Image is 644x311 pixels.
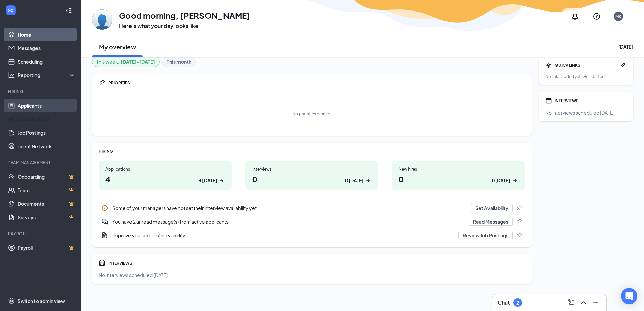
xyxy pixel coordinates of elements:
button: ComposeMessage [566,297,577,308]
button: ChevronUp [578,297,589,308]
div: Switch to admin view [18,297,65,304]
div: Improve your job posting visibility [99,228,525,242]
div: You have 2 unread message(s) from active applicants [112,218,464,225]
div: 0 [DATE] [345,177,363,184]
h1: Good morning, [PERSON_NAME] [119,9,250,21]
div: HIRING [99,148,525,154]
svg: Calendar [545,97,552,104]
a: Sourcing Tools [18,112,75,126]
img: Manpreet Kaur [92,9,112,30]
div: 2 [516,300,519,306]
button: Set Availability [471,204,513,212]
div: PRIORITIES [108,80,525,86]
div: INTERVIEWS [108,260,525,266]
svg: Pin [516,218,522,225]
div: 4 [DATE] [199,177,217,184]
div: Reporting [18,72,76,79]
div: You have 2 unread message(s) from active applicants [99,215,525,228]
div: New hires [399,166,518,172]
div: Team Management [8,160,74,165]
svg: Pen [620,62,626,68]
div: [DATE] [618,43,633,50]
button: Minimize [590,297,601,308]
a: New hires00 [DATE]ArrowRight [392,161,525,190]
div: No interviews scheduled [DATE]. [545,109,626,116]
a: PayrollCrown [18,241,75,254]
a: Messages [18,41,75,55]
svg: Analysis [8,72,15,79]
div: QUICK LINKS [555,62,617,68]
a: DoubleChatActiveYou have 2 unread message(s) from active applicantsRead MessagesPin [99,215,525,228]
svg: Calendar [99,260,105,266]
a: DocumentAddImprove your job posting visibilityReview Job PostingsPin [99,228,525,242]
div: Interviews [252,166,372,172]
button: Review Job Postings [458,231,513,239]
a: Home [18,28,75,41]
div: This week : [96,58,155,65]
div: No interviews scheduled [DATE]. [99,272,525,279]
a: DocumentsCrown [18,197,75,210]
div: INTERVIEWS [555,98,626,104]
div: Some of your managers have not set their interview availability yet [99,201,525,215]
b: [DATE] - [DATE] [121,58,155,65]
div: No priorities pinned. [292,111,331,117]
h1: 0 [252,173,372,185]
div: Hiring [8,89,74,94]
a: Talent Network [18,139,75,153]
svg: Pin [516,205,522,212]
div: 0 [DATE] [492,177,510,184]
svg: Settings [8,297,15,304]
a: Applicants [18,99,75,112]
svg: ArrowRight [218,177,225,184]
h2: My overview [99,43,136,51]
svg: Info [101,205,108,212]
svg: Pin [516,232,522,239]
div: No links added yet. Get started! [545,74,626,80]
h1: 0 [399,173,518,185]
svg: Minimize [592,298,600,307]
h3: Chat [498,299,510,306]
svg: ArrowRight [365,177,372,184]
svg: ChevronUp [579,298,588,307]
div: Payroll [8,231,74,237]
a: Interviews00 [DATE]ArrowRight [245,161,379,190]
svg: WorkstreamLogo [7,7,14,14]
svg: Bolt [545,62,552,68]
a: Scheduling [18,55,75,68]
div: Some of your managers have not set their interview availability yet [112,205,467,212]
svg: ComposeMessage [567,298,575,307]
svg: ArrowRight [511,177,518,184]
svg: Notifications [571,12,579,20]
div: Open Intercom Messenger [621,288,637,304]
a: Job Postings [18,126,75,139]
div: MK [615,14,621,19]
svg: DoubleChatActive [101,218,108,225]
h1: 4 [105,173,225,185]
a: SurveysCrown [18,210,75,224]
a: OnboardingCrown [18,170,75,183]
div: Applications [105,166,225,172]
a: Applications44 [DATE]ArrowRight [99,161,232,190]
svg: Collapse [65,7,72,14]
svg: DocumentAdd [101,232,108,239]
svg: Pin [99,79,105,86]
svg: QuestionInfo [593,12,601,20]
button: Read Messages [469,218,513,226]
b: This month [167,58,191,65]
a: TeamCrown [18,183,75,197]
h3: Here’s what your day looks like [119,22,250,30]
a: InfoSome of your managers have not set their interview availability yetSet AvailabilityPin [99,201,525,215]
div: Improve your job posting visibility [112,232,454,239]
